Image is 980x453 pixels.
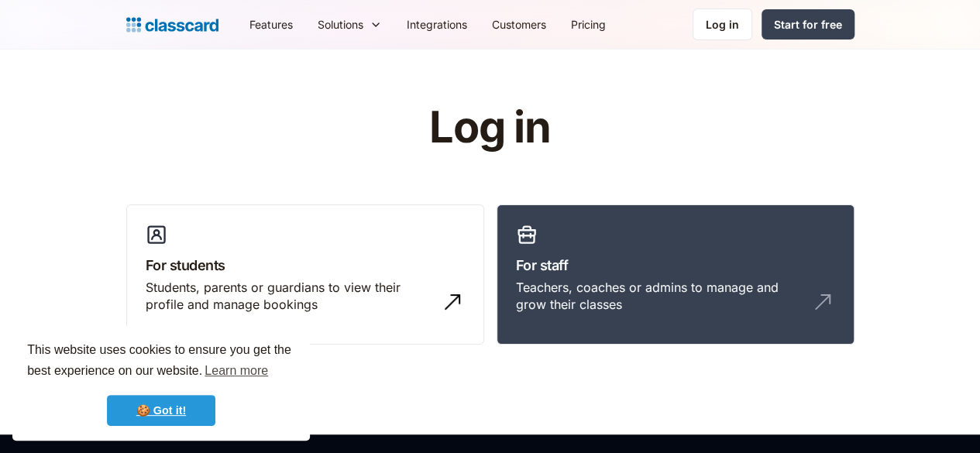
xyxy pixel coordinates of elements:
[126,204,484,345] a: For studentsStudents, parents or guardians to view their profile and manage bookings
[305,7,394,42] div: Solutions
[559,7,618,42] a: Pricing
[516,255,835,276] h3: For staff
[706,16,739,33] div: Log in
[693,9,752,40] a: Log in
[762,9,854,39] a: Start for free
[480,7,559,42] a: Customers
[107,395,215,426] a: dismiss cookie message
[237,7,305,42] a: Features
[516,279,804,314] div: Teachers, coaches or admins to manage and grow their classes
[146,279,434,314] div: Students, parents or guardians to view their profile and manage bookings
[497,204,854,345] a: For staffTeachers, coaches or admins to manage and grow their classes
[146,255,465,276] h3: For students
[202,359,270,383] a: learn more about cookies
[774,16,842,33] div: Start for free
[126,14,218,36] a: Logo
[27,341,295,383] span: This website uses cookies to ensure you get the best experience on our website.
[394,7,480,42] a: Integrations
[318,16,363,33] div: Solutions
[244,104,736,152] h1: Log in
[12,326,310,441] div: cookieconsent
